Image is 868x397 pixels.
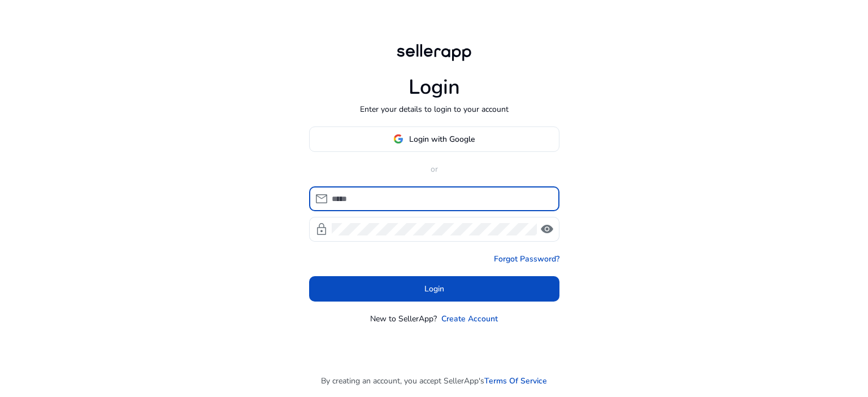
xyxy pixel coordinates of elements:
[309,163,559,175] p: or
[309,126,559,152] button: Login with Google
[441,313,498,325] a: Create Account
[409,133,475,145] span: Login with Google
[484,375,547,387] a: Terms Of Service
[409,75,460,99] h1: Login
[393,134,403,144] img: google-logo.svg
[494,253,559,265] a: Forgot Password?
[540,223,554,236] span: visibility
[315,223,328,236] span: lock
[360,103,509,115] p: Enter your details to login to your account
[309,276,559,302] button: Login
[370,313,437,325] p: New to SellerApp?
[315,192,328,206] span: mail
[424,283,444,295] span: Login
